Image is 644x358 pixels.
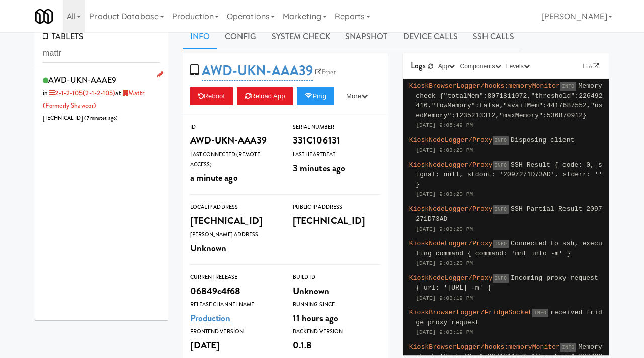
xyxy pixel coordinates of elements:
[293,337,380,354] div: 0.1.8
[35,8,53,25] img: Micromart
[35,68,168,128] li: AWD-UKN-AAAE9in 2-1-2-105(2-1-2-105)at Mattr (formerly Shawcor)[TECHNICAL_ID] (7 minutes ago)
[560,343,576,352] span: INFO
[190,327,278,337] div: Frontend Version
[293,282,380,300] div: Unknown
[43,88,144,110] span: at
[48,88,115,98] a: 2-1-2-105(2-1-2-105)
[580,61,601,71] a: Link
[43,114,118,122] span: [TECHNICAL_ID] ( )
[217,24,264,49] a: Config
[293,327,380,337] div: Backend Version
[293,272,380,282] div: Build Id
[264,24,338,49] a: System Check
[43,88,115,98] span: in
[409,161,493,169] span: KioskNodeLogger/Proxy
[190,132,278,149] div: AWD-UKN-AAA39
[237,87,293,105] button: Reload App
[409,205,493,213] span: KioskNodeLogger/Proxy
[416,82,602,119] span: Memory check {"totalMem":8071811072,"threshold":226492416,"lowMemory":false,"availMem":4417687552...
[293,311,338,325] span: 11 hours ago
[416,295,473,301] span: [DATE] 9:03:19 PM
[202,61,313,81] a: AWD-UKN-AAA39
[493,205,509,214] span: INFO
[493,136,509,145] span: INFO
[409,240,493,247] span: KioskNodeLogger/Proxy
[190,212,278,229] div: [TECHNICAL_ID]
[293,150,380,160] div: Last Heartbeat
[43,31,84,42] span: TABLETS
[190,87,233,105] button: Reboot
[436,61,458,71] button: App
[48,74,116,86] span: AWD-UKN-AAAE9
[190,230,278,240] div: [PERSON_NAME] Address
[190,150,278,169] div: Last Connected (Remote Access)
[493,240,509,248] span: INFO
[87,114,116,122] span: 7 minutes ago
[190,311,231,325] a: Production
[293,300,380,310] div: Running Since
[511,136,574,144] span: Disposing client
[293,122,380,132] div: Serial Number
[416,161,602,188] span: SSH Result { code: 0, signal: null, stdout: '2097271D73AD', stderr: '' }
[293,161,345,175] span: 3 minutes ago
[416,226,473,232] span: [DATE] 9:03:20 PM
[190,337,278,354] div: [DATE]
[183,24,217,49] a: Info
[416,309,602,326] span: received fridge proxy request
[416,147,473,153] span: [DATE] 9:03:20 PM
[409,82,560,90] span: KioskBrowserLogger/hooks:memoryMonitor
[465,24,522,49] a: SSH Calls
[493,161,509,170] span: INFO
[409,274,493,282] span: KioskNodeLogger/Proxy
[493,274,509,283] span: INFO
[532,309,548,317] span: INFO
[190,171,238,184] span: a minute ago
[293,202,380,212] div: Public IP Address
[43,88,144,110] a: Mattr (formerly Shawcor)
[338,87,376,105] button: More
[458,61,504,71] button: Components
[411,60,425,71] span: Logs
[293,132,380,149] div: 331C106131
[560,82,576,91] span: INFO
[409,343,560,351] span: KioskBrowserLogger/hooks:memoryMonitor
[297,87,334,105] button: Ping
[504,61,532,71] button: Levels
[409,309,532,316] span: KioskBrowserLogger/FridgeSocket
[293,212,380,229] div: [TECHNICAL_ID]
[190,300,278,310] div: Release Channel Name
[313,67,338,77] a: Esper
[190,122,278,132] div: ID
[190,272,278,282] div: Current Release
[190,202,278,212] div: Local IP Address
[83,88,115,98] span: (2-1-2-105)
[416,260,473,266] span: [DATE] 9:03:20 PM
[43,44,160,63] input: Search tablets
[190,240,278,257] div: Unknown
[416,122,473,128] span: [DATE] 9:05:49 PM
[338,24,395,49] a: Snapshot
[416,240,602,257] span: Connected to ssh, executing command { command: 'mnf_info -m' }
[416,191,473,197] span: [DATE] 9:03:20 PM
[409,136,493,144] span: KioskNodeLogger/Proxy
[416,329,473,335] span: [DATE] 9:03:19 PM
[395,24,465,49] a: Device Calls
[190,282,278,300] div: 06849c4f68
